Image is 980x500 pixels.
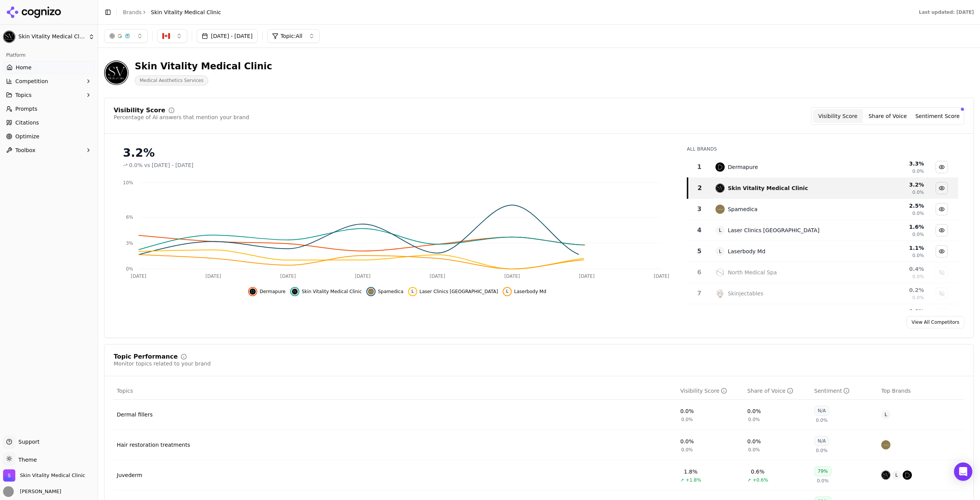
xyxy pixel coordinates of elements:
div: 4 [691,226,708,235]
a: Citations [3,116,95,129]
button: Show skinjectables data [936,287,948,300]
button: Topics [3,89,95,101]
span: L [504,289,510,295]
button: Share of Voice [863,109,913,123]
tspan: [DATE] [504,274,520,279]
button: Hide laser clinics canada data [408,287,498,296]
tspan: [DATE] [355,274,371,279]
span: 0.0% [748,416,760,423]
span: Spamedica [378,289,403,295]
button: Open organization switcher [3,469,85,482]
tspan: [DATE] [430,274,445,279]
button: Hide laserbody md data [936,245,948,257]
div: 1.1 % [853,244,924,252]
tspan: 0% [126,266,133,272]
div: 0.0% [747,438,761,445]
div: 6 [691,268,708,277]
span: 0.0% [816,448,828,454]
div: Last updated: [DATE] [919,9,974,15]
span: Theme [15,457,37,463]
div: Topic Performance [114,354,178,360]
div: 1.6 % [853,223,924,231]
span: Prompts [15,105,38,113]
span: Skin Vitality Medical Clinic [151,8,221,16]
a: Home [3,61,95,74]
span: ↗ [680,477,684,483]
span: ↗ [747,477,751,483]
tspan: 10% [123,180,133,185]
img: skin vitality medical clinic [881,470,890,480]
span: Toolbox [15,146,36,154]
div: Skinjectables [728,290,763,297]
div: Share of Voice [747,387,793,395]
div: 0.0% [680,438,694,445]
span: L [715,247,725,256]
tspan: [DATE] [206,274,221,279]
button: Show new you data [936,308,948,321]
tspan: 6% [126,215,133,220]
div: Dermapure [728,163,758,171]
span: 0.0% [912,252,924,259]
span: L [881,410,890,419]
th: sentiment [811,382,878,400]
span: 0.0% [912,274,924,280]
div: Skin Vitality Medical Clinic [135,60,272,72]
span: Citations [15,119,39,126]
span: 0.0% [912,295,924,301]
th: Top Brands [878,382,964,400]
span: Laserbody Md [514,289,546,295]
span: +1.8% [686,477,701,483]
span: +0.6% [753,477,768,483]
div: Percentage of AI answers that mention your brand [114,113,249,121]
div: 3.2 % [853,181,924,189]
tspan: [DATE] [131,274,147,279]
a: View All Competitors [906,316,964,328]
a: Hair restoration treatments [117,441,190,449]
img: spamedica [368,289,374,295]
img: Skin Vitality Medical Clinic [3,469,15,482]
a: Dermal fillers [117,411,153,418]
span: 0.0% [816,417,828,423]
div: 0.6% [751,468,765,475]
div: 3 [691,205,708,214]
span: 0.0% [912,210,924,216]
div: 5 [691,247,708,256]
div: Skin Vitality Medical Clinic [728,184,808,192]
img: skin vitality medical clinic [292,289,298,295]
button: Competition [3,75,95,87]
div: N/A [814,406,829,416]
span: L [410,289,416,295]
button: Hide spamedica data [366,287,403,296]
a: Prompts [3,103,95,115]
div: Juvederm [117,471,142,479]
span: vs [DATE] - [DATE] [144,161,194,169]
span: 0.0% [681,416,693,423]
div: Sentiment [814,387,849,395]
span: Optimize [15,133,39,140]
button: Hide spamedica data [936,203,948,215]
span: Topics [15,91,32,99]
div: Spamedica [728,205,758,213]
span: Topics [117,387,133,395]
button: [DATE] - [DATE] [197,29,258,43]
th: Topics [114,382,677,400]
div: All Brands [687,146,958,152]
span: Dermapure [260,289,286,295]
nav: breadcrumb [123,8,221,16]
a: Optimize [3,130,95,143]
img: CA [162,32,170,40]
div: Laser Clinics [GEOGRAPHIC_DATA] [728,226,819,234]
div: 0.2 % [853,286,924,294]
img: Sam Walker [3,486,14,497]
div: Open Intercom Messenger [954,462,972,481]
img: skinjectables [715,289,725,298]
tr: 5LLaserbody Md1.1%0.0%Hide laserbody md data [688,241,958,262]
div: 0.4 % [853,265,924,273]
a: Brands [123,9,142,15]
img: dermapure [715,162,725,172]
div: Visibility Score [114,107,165,113]
button: Hide dermapure data [248,287,286,296]
span: 0.0% [817,478,829,484]
tspan: 3% [126,241,133,246]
